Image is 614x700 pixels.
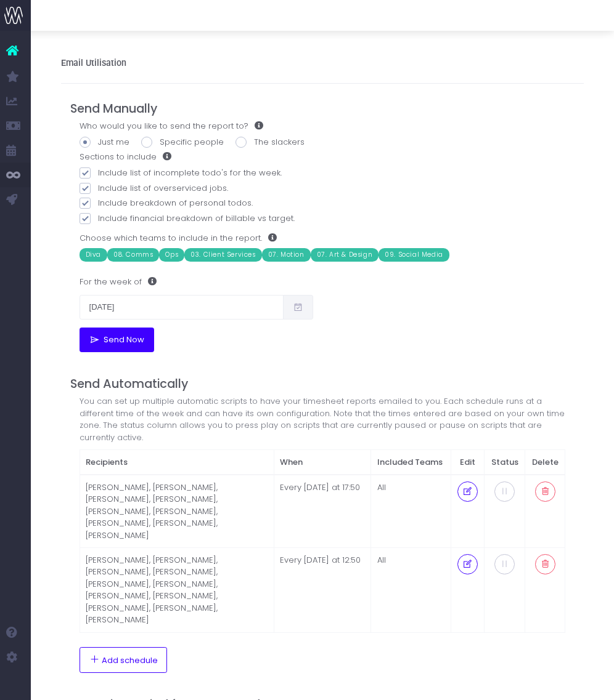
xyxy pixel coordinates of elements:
label: The slackers [235,136,305,148]
td: Every [DATE] at 17:50 [274,475,371,548]
h4: Send Manually [70,102,575,116]
img: images/default_profile_image.png [4,675,23,694]
span: Add schedule [102,656,158,666]
label: Choose which teams to include in the report. [80,232,277,244]
span: Ops [159,248,184,262]
label: Include breakdown of personal todos. [80,197,566,209]
td: All [371,475,451,548]
td: [PERSON_NAME], [PERSON_NAME], [PERSON_NAME], [PERSON_NAME], [PERSON_NAME], [PERSON_NAME], [PERSON... [80,548,274,633]
th: Delete [525,450,565,475]
span: Send Now [100,335,145,345]
label: Include list of incomplete todo's for the week. [80,167,566,179]
label: Include list of overserviced jobs. [80,182,566,195]
label: Sections to include [80,151,171,163]
span: 09. Social Media [379,248,449,262]
th: Status [485,450,525,475]
span: 07. Motion [262,248,311,262]
th: When [274,450,371,475]
input: Select date [80,295,284,320]
button: Add schedule [80,647,168,673]
label: Include financial breakdown of billable vs target. [80,212,566,225]
div: You can set up multiple automatic scripts to have your timesheet reports emailed to you. Each sch... [80,395,566,443]
td: All [371,548,451,633]
label: For the week of [80,270,157,294]
th: Included Teams [371,450,451,475]
label: Just me [80,136,129,148]
span: 03. Client Services [184,248,261,262]
button: Send Now [80,328,154,352]
span: Diva [80,248,107,262]
span: 07. Art & Design [311,248,379,262]
label: Specific people [141,136,224,148]
td: Every [DATE] at 12:50 [274,548,371,633]
th: Recipients [80,450,274,475]
td: [PERSON_NAME], [PERSON_NAME], [PERSON_NAME], [PERSON_NAME], [PERSON_NAME], [PERSON_NAME], [PERSON... [80,475,274,548]
h3: Email Utilisation [61,58,126,68]
span: 08. Comms [107,248,159,262]
th: Edit [451,450,485,475]
h4: Send Automatically [70,377,575,391]
label: Who would you like to send the report to? [80,120,263,132]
